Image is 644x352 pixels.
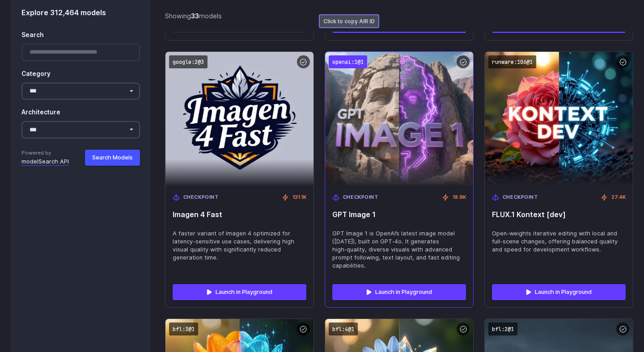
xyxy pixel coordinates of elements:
code: runware:106@1 [488,55,536,68]
img: FLUX.1 Kontext [dev] [485,52,633,186]
select: Architecture [21,121,140,138]
span: GPT Image 1 [332,210,466,219]
span: Checkpoint [183,193,219,201]
code: bfl:3@1 [169,323,198,335]
code: openai:1@1 [329,55,367,68]
div: Showing models [165,11,222,21]
a: Launch in Playground [332,284,466,300]
span: Imagen 4 Fast [173,210,306,219]
span: 27.4K [611,193,626,201]
span: A faster variant of Imagen 4 optimized for latency-sensitive use cases, delivering high visual qu... [173,230,306,262]
span: Open-weights iterative editing with local and full-scene changes, offering balanced quality and s... [492,230,626,254]
label: Category [21,69,51,79]
label: Architecture [21,108,60,117]
img: Imagen 4 Fast [165,52,314,186]
a: modelSearch API [21,157,69,166]
label: Search [21,30,44,40]
span: Checkpoint [503,193,538,201]
strong: 33 [191,12,199,20]
code: bfl:2@1 [488,323,517,335]
span: 18.9K [453,193,466,201]
select: Category [21,82,140,100]
a: Launch in Playground [173,284,306,300]
code: bfl:4@1 [329,323,358,335]
code: google:2@3 [169,55,208,68]
img: GPT Image 1 [318,45,480,193]
span: Powered by [21,149,69,157]
span: FLUX.1 Kontext [dev] [492,210,626,219]
button: Search Models [85,149,140,165]
span: Checkpoint [343,193,379,201]
span: 131.1K [292,193,306,201]
a: Launch in Playground [492,284,626,300]
span: GPT Image 1 is OpenAI’s latest image model ([DATE]), built on GPT‑4o. It generates high‑quality, ... [332,230,466,270]
div: Explore 312,464 models [21,7,140,19]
